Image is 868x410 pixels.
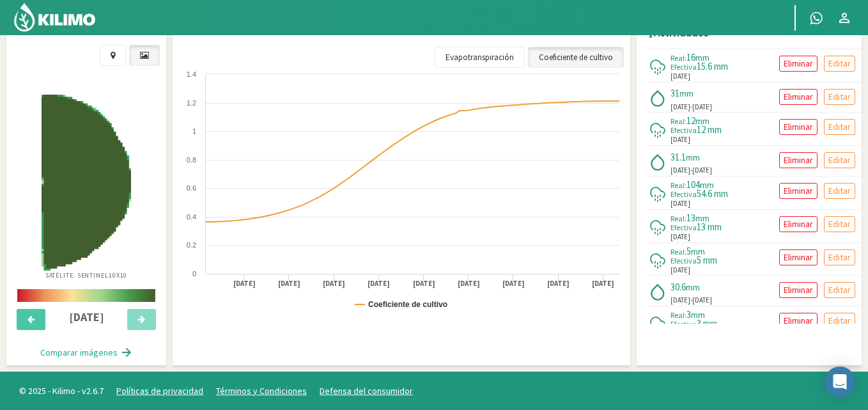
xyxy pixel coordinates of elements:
button: Eliminar [779,183,818,199]
p: Editar [828,56,851,71]
p: Satélite: Sentinel [45,271,128,280]
text: Coeficiente de cultivo [368,300,447,309]
button: Eliminar [779,119,818,135]
span: 12 mm [697,123,722,136]
span: mm [695,115,709,127]
span: 12 [686,114,695,127]
text: 1.2 [187,99,196,107]
a: Evapotranspiración [435,47,525,68]
span: 31.1 [670,151,686,163]
span: 30.6 [670,281,686,293]
span: 54.6 mm [697,187,728,200]
p: Editar [828,283,851,297]
div: Open Intercom Messenger [825,367,855,397]
button: Eliminar [779,89,818,105]
span: Real: [670,214,686,223]
p: Eliminar [784,184,813,198]
span: 13 [686,212,695,224]
button: Editar [824,249,855,265]
p: Eliminar [784,120,813,134]
p: Eliminar [784,250,813,265]
p: Editar [828,120,851,134]
text: 1.4 [187,70,196,78]
button: Eliminar [779,56,818,72]
text: [DATE] [458,279,480,288]
span: - [690,296,692,304]
span: 16 [686,51,695,63]
p: Editar [828,153,851,168]
button: Editar [824,183,855,199]
span: Efectiva [670,125,697,135]
button: Eliminar [779,282,818,298]
button: Comparar imágenes [27,340,146,365]
button: Editar [824,152,855,168]
span: [DATE] [670,232,690,242]
p: Editar [828,90,851,104]
text: 1 [192,127,196,135]
span: mm [691,309,705,320]
span: Real: [670,116,686,126]
button: Eliminar [779,216,818,232]
h4: Actividades [654,27,709,39]
a: Términos y Condiciones [216,385,307,397]
span: [DATE] [670,102,690,113]
p: Editar [828,217,851,232]
span: [DATE] [670,198,690,209]
text: 0.2 [187,241,196,249]
span: [DATE] [692,296,712,304]
img: scale [17,289,155,302]
span: [DATE] [692,166,712,175]
span: 5 [686,245,691,257]
button: Eliminar [779,313,818,329]
p: Eliminar [784,283,813,297]
span: [DATE] [692,102,712,111]
span: Real: [670,310,686,320]
span: - [690,166,692,175]
span: mm [695,52,709,63]
p: Editar [828,250,851,265]
span: Efectiva [670,62,697,72]
span: Efectiva [670,319,697,329]
span: 5 mm [697,254,717,266]
span: [DATE] [670,165,690,176]
text: [DATE] [368,279,390,288]
button: Editar [824,216,855,232]
h4: [DATE] [53,311,120,324]
img: 766265be-b735-45a7-aba4-ae1b8dddfcfd_-_sentinel_-_2025-09-25.png [42,95,130,271]
span: mm [695,212,709,224]
a: Defensa del consumidor [320,385,413,397]
a: Coeficiente de cultivo [528,47,624,68]
p: Eliminar [784,217,813,232]
span: mm [686,281,700,293]
p: Eliminar [784,153,813,168]
span: © 2025 - Kilimo - v2.6.7 [13,384,110,398]
text: [DATE] [323,279,345,288]
text: [DATE] [413,279,435,288]
button: Eliminar [779,249,818,265]
span: [DATE] [670,265,690,276]
text: 0.6 [187,184,196,192]
span: 13 mm [697,221,722,233]
p: Editar [828,313,851,328]
span: Real: [670,247,686,256]
span: Efectiva [670,223,697,232]
span: 104 [686,178,700,191]
p: Eliminar [784,313,813,328]
text: [DATE] [278,279,300,288]
p: Eliminar [784,56,813,71]
p: Editar [828,184,851,198]
img: Kilimo [13,2,97,33]
button: Editar [824,313,855,329]
span: 31 [670,87,679,99]
a: Políticas de privacidad [116,385,203,397]
text: 0.8 [187,156,196,164]
button: Editar [824,56,855,72]
span: - [690,102,692,111]
span: mm [700,179,714,191]
button: Editar [824,89,855,105]
span: [DATE] [670,134,690,145]
text: [DATE] [502,279,525,288]
button: Editar [824,282,855,298]
button: Editar [824,119,855,135]
span: [DATE] [670,71,690,82]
